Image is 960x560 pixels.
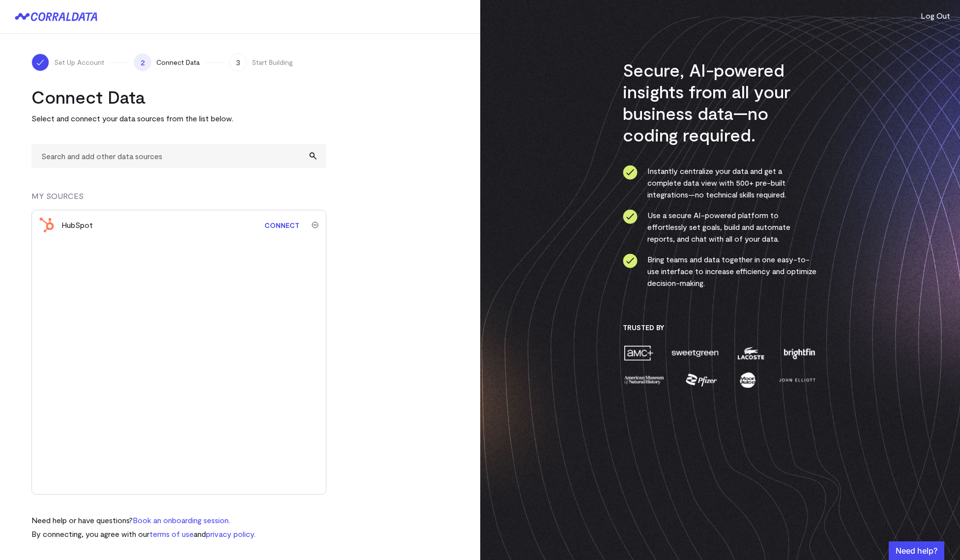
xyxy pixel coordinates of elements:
[31,112,326,124] p: Select and connect your data sources from the list below.
[623,253,817,289] li: Bring teams and data together in one easy-to-use interface to increase efficiency and optimize de...
[35,57,45,67] img: ico-check-white-5ff98cb1.svg
[623,59,817,145] h3: Secure, AI-powered insights from all your business data—no coding required.
[31,528,256,540] p: By connecting, you agree with our and
[623,165,817,200] li: Instantly centralize your data and get a complete data view with 500+ pre-built integrations—no t...
[670,344,720,362] img: sweetgreen-1d1fb32c.png
[39,217,55,233] img: hubspot-c1e9301f.svg
[623,209,638,224] img: ico-check-circle-4b19435c.svg
[133,515,230,525] a: Book an onboarding session.
[134,54,151,71] span: 2
[61,219,93,231] div: HubSpot
[31,190,326,210] div: MY SOURCES
[623,344,654,362] img: amc-0b11a8f1.png
[736,344,765,362] img: lacoste-7a6b0538.png
[260,216,304,234] a: Connect
[149,529,194,538] a: terms of use
[31,514,256,526] p: Need help or have questions?
[623,165,638,180] img: ico-check-circle-4b19435c.svg
[31,144,326,168] input: Search and add other data sources
[738,371,757,389] img: moon-juice-c312e729.png
[777,371,817,389] img: john-elliott-25751c40.png
[54,57,104,67] span: Set Up Account
[623,209,817,245] li: Use a secure AI-powered platform to effortlessly set goals, build and automate reports, and chat ...
[206,529,256,538] a: privacy policy.
[921,10,950,22] button: Log Out
[252,57,293,67] span: Start Building
[623,371,665,389] img: amnh-5afada46.png
[782,344,817,362] img: brightfin-a251e171.png
[312,222,319,228] img: trash-40e54a27.svg
[623,323,817,332] h3: Trusted By
[623,253,638,268] img: ico-check-circle-4b19435c.svg
[31,86,326,108] h2: Connect Data
[685,371,719,389] img: pfizer-e137f5fc.png
[229,54,247,71] span: 3
[156,57,200,67] span: Connect Data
